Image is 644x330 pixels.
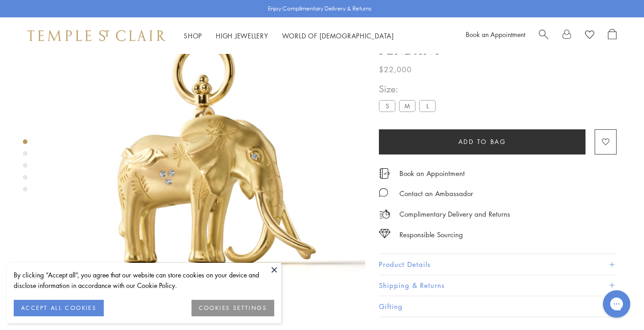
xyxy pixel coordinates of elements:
label: M [399,101,415,112]
a: ShopShop [184,31,202,40]
button: COOKIES SETTINGS [192,300,274,316]
span: Add to bag [458,137,506,147]
nav: Main navigation [184,30,394,42]
a: Book an Appointment [399,168,465,178]
img: Temple St. Clair [27,30,165,41]
img: icon_sourcing.svg [379,229,390,238]
p: Complimentary Delivery and Returns [399,208,510,220]
a: Book an Appointment [466,30,525,39]
div: Responsible Sourcing [399,229,463,240]
a: View Wishlist [585,29,594,43]
div: Product gallery navigation [23,137,27,199]
img: icon_appointment.svg [379,168,390,179]
img: icon_delivery.svg [379,208,390,220]
a: World of [DEMOGRAPHIC_DATA]World of [DEMOGRAPHIC_DATA] [282,31,394,40]
img: MessageIcon-01_2.svg [379,188,388,197]
button: Shipping & Returns [379,275,617,296]
button: Product Details [379,255,617,275]
label: L [419,101,436,112]
iframe: Gorgias live chat messenger [598,287,635,321]
button: Gifting [379,296,617,317]
a: Search [539,29,548,43]
label: S [379,101,395,112]
button: Add to bag [379,129,585,154]
div: Contact an Ambassador [399,188,473,199]
span: $22,000 [379,64,412,75]
p: Enjoy Complimentary Delivery & Returns [268,4,372,13]
div: By clicking “Accept all”, you agree that our website can store cookies on your device and disclos... [14,270,274,291]
button: ACCEPT ALL COOKIES [14,300,104,316]
span: Size: [379,82,439,97]
a: Open Shopping Bag [608,29,617,43]
a: High JewelleryHigh Jewellery [216,31,268,40]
